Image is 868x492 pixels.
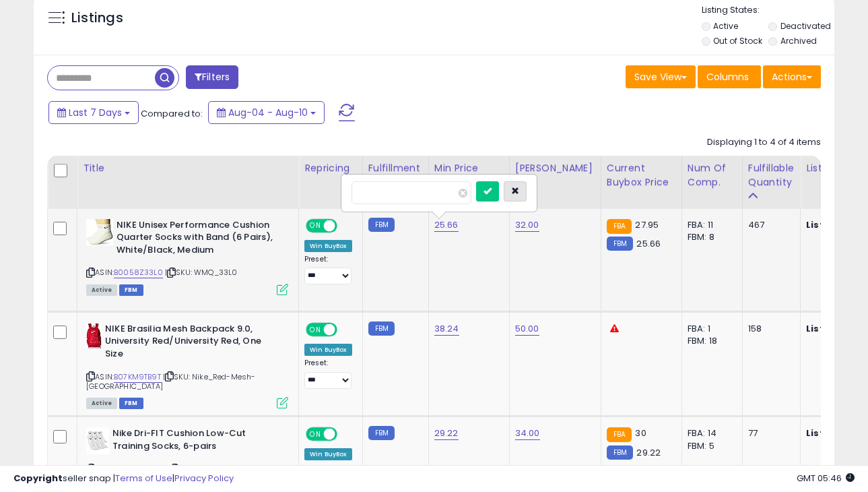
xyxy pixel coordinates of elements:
[304,448,352,460] div: Win BuyBox
[515,427,540,440] a: 34.00
[780,20,831,32] label: Deactivated
[112,427,276,456] b: Nike Dri-FIT Cushion Low-Cut Training Socks, 6-pairs
[368,426,395,440] small: FBM
[688,427,732,439] div: FBA: 14
[335,220,357,231] span: OFF
[748,161,795,189] div: Fulfillable Quantity
[304,161,357,175] div: Repricing
[607,427,632,442] small: FBA
[780,35,817,47] label: Archived
[434,427,459,440] a: 29.22
[607,445,633,460] small: FBM
[713,20,738,32] label: Active
[636,446,661,459] span: 29.22
[304,255,352,285] div: Preset:
[702,4,834,17] p: Listing States:
[119,398,143,409] span: FBM
[307,429,324,440] span: ON
[116,219,280,260] b: NIKE Unisex Performance Cushion Quarter Socks with Band (6 Pairs), White/Black, Medium
[434,161,504,175] div: Min Price
[515,218,539,232] a: 32.00
[119,284,143,296] span: FBM
[86,284,117,296] span: All listings currently available for purchase on Amazon
[48,101,139,124] button: Last 7 Days
[434,322,459,336] a: 38.24
[13,472,234,485] div: seller snap | |
[69,106,122,119] span: Last 7 Days
[635,427,646,439] span: 30
[86,371,255,392] span: | SKU: Nike_Red-Mesh-[GEOGRAPHIC_DATA]
[748,219,790,231] div: 467
[304,240,352,252] div: Win BuyBox
[688,440,732,452] div: FBM: 5
[607,161,676,189] div: Current Buybox Price
[83,161,293,175] div: Title
[607,219,632,234] small: FBA
[763,65,821,88] button: Actions
[304,359,352,389] div: Preset:
[806,427,867,439] b: Listed Price:
[713,35,762,47] label: Out of Stock
[186,65,238,89] button: Filters
[228,106,308,119] span: Aug-04 - Aug-10
[86,427,109,454] img: 41mcsG7JH5L._SL40_.jpg
[515,322,539,336] a: 50.00
[797,472,855,485] span: 2025-08-18 05:46 GMT
[806,322,867,335] b: Listed Price:
[307,324,324,335] span: ON
[434,218,459,232] a: 25.66
[806,218,867,231] b: Listed Price:
[698,65,761,88] button: Columns
[626,65,696,88] button: Save View
[688,161,737,189] div: Num of Comp.
[86,323,102,350] img: 41NlqQftWrL._SL40_.jpg
[86,323,288,408] div: ASIN:
[688,323,732,335] div: FBA: 1
[368,321,395,336] small: FBM
[748,427,790,439] div: 77
[86,398,117,409] span: All listings currently available for purchase on Amazon
[688,219,732,231] div: FBA: 11
[71,9,123,28] h5: Listings
[335,324,357,335] span: OFF
[515,161,595,175] div: [PERSON_NAME]
[707,136,821,149] div: Displaying 1 to 4 of 4 items
[368,161,423,175] div: Fulfillment
[307,220,324,231] span: ON
[174,472,234,485] a: Privacy Policy
[706,70,749,84] span: Columns
[304,344,352,356] div: Win BuyBox
[141,107,203,120] span: Compared to:
[165,267,238,278] span: | SKU: WMQ_33L0
[635,218,659,231] span: 27.95
[208,101,325,124] button: Aug-04 - Aug-10
[335,429,357,440] span: OFF
[636,237,661,250] span: 25.66
[115,472,172,485] a: Terms of Use
[114,267,163,278] a: B0058Z33L0
[86,219,288,294] div: ASIN:
[105,323,269,364] b: NIKE Brasilia Mesh Backpack 9.0, University Red/University Red, One Size
[114,371,161,383] a: B07KM9TB9T
[13,472,63,485] strong: Copyright
[368,218,395,232] small: FBM
[688,231,732,243] div: FBM: 8
[748,323,790,335] div: 158
[688,335,732,347] div: FBM: 18
[86,219,113,245] img: 41XMFwz1GYL._SL40_.jpg
[607,237,633,251] small: FBM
